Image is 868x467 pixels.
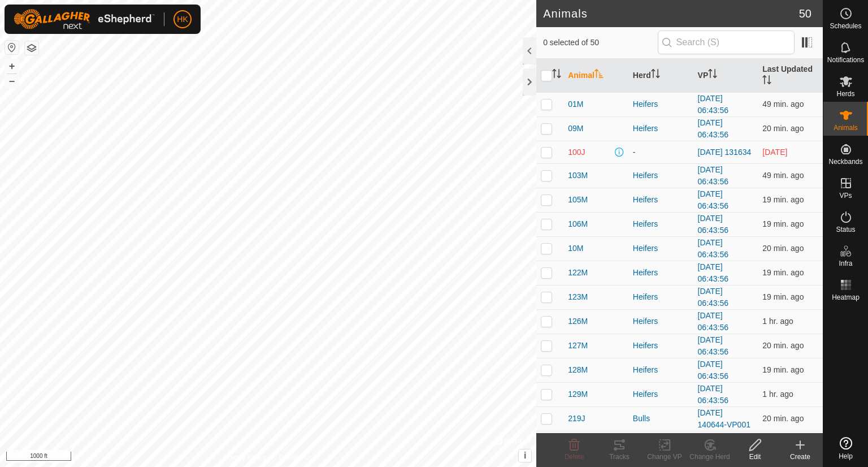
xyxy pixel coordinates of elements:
span: Oct 1, 2025, 5:32 PM [762,244,804,253]
a: [DATE] 06:43:56 [698,118,729,139]
h2: Animals [543,7,799,20]
div: Heifers [633,364,689,376]
span: 123M [568,291,588,303]
span: 129M [568,388,588,400]
span: Delete [565,453,584,461]
span: 122M [568,267,588,279]
button: Map Layers [25,41,38,55]
a: Privacy Policy [224,452,266,462]
span: Oct 1, 2025, 5:32 PM [762,365,804,374]
div: Heifers [633,170,689,181]
a: [DATE] 06:43:56 [698,238,729,259]
span: 127M [568,340,588,352]
span: Oct 1, 2025, 4:32 PM [762,317,793,326]
p-sorticon: Activate to sort [762,77,771,86]
span: i [524,451,526,460]
span: HK [177,14,188,25]
a: [DATE] 140644-VP001 [698,408,750,429]
span: Oct 1, 2025, 5:32 PM [762,124,804,133]
div: Bulls [633,413,689,425]
div: Heifers [633,315,689,327]
a: [DATE] 06:43:56 [698,262,729,283]
span: Oct 1, 2025, 5:02 PM [762,171,804,180]
button: i [519,449,531,462]
span: 106M [568,218,588,230]
div: Heifers [633,243,689,254]
a: [DATE] 06:43:56 [698,287,729,308]
span: Oct 1, 2025, 4:33 PM [762,390,793,399]
span: 105M [568,194,588,206]
th: VP [693,59,758,93]
span: Oct 1, 2025, 5:32 PM [762,414,804,423]
div: Heifers [633,267,689,279]
span: 128M [568,364,588,376]
span: Sep 24, 2025, 4:02 AM [762,148,787,157]
th: Last Updated [758,59,823,93]
button: Reset Map [5,41,19,54]
span: Oct 1, 2025, 5:02 PM [762,100,804,109]
a: [DATE] 06:43:56 [698,433,729,453]
a: [DATE] 06:43:56 [698,165,729,186]
span: Animals [834,124,858,131]
a: [DATE] 06:43:56 [698,189,729,210]
div: Tracks [597,452,642,462]
div: Heifers [633,123,689,135]
span: 01M [568,98,583,110]
span: Neckbands [828,158,862,165]
a: [DATE] 06:43:56 [698,335,729,356]
div: Heifers [633,194,689,206]
div: Change VP [642,452,687,462]
p-sorticon: Activate to sort [594,71,604,80]
span: VPs [839,192,852,199]
span: Herds [836,90,854,97]
a: [DATE] 131634 [698,148,752,157]
span: 219J [568,413,585,425]
div: Heifers [633,98,689,110]
button: – [5,74,19,88]
span: Schedules [830,23,861,29]
span: 0 selected of 50 [543,37,657,49]
a: [DATE] 06:43:56 [698,384,729,405]
img: Gallagher Logo [14,9,155,29]
span: Notifications [827,57,864,63]
p-sorticon: Activate to sort [552,71,561,80]
span: Oct 1, 2025, 5:32 PM [762,341,804,350]
span: Help [839,453,853,460]
span: Status [836,226,855,233]
span: 10M [568,243,583,254]
span: Oct 1, 2025, 5:32 PM [762,219,804,228]
span: Infra [839,260,852,267]
span: 126M [568,315,588,327]
span: Oct 1, 2025, 5:32 PM [762,195,804,204]
button: + [5,59,19,73]
div: Change Herd [687,452,732,462]
div: Heifers [633,291,689,303]
span: 103M [568,170,588,181]
div: Heifers [633,388,689,400]
span: 100J [568,146,585,158]
p-sorticon: Activate to sort [651,71,660,80]
span: Heatmap [832,294,860,301]
div: Edit [732,452,778,462]
th: Herd [628,59,693,93]
span: 50 [799,5,811,22]
div: Heifers [633,218,689,230]
a: Contact Us [279,452,313,462]
a: Help [823,433,868,464]
a: [DATE] 06:43:56 [698,94,729,115]
div: - [633,146,689,158]
span: Oct 1, 2025, 5:32 PM [762,268,804,277]
div: Heifers [633,340,689,352]
a: [DATE] 06:43:56 [698,360,729,380]
p-sorticon: Activate to sort [708,71,717,80]
div: Create [778,452,823,462]
a: [DATE] 06:43:56 [698,311,729,332]
a: [DATE] 06:43:56 [698,214,729,235]
span: 09M [568,123,583,135]
span: Oct 1, 2025, 5:32 PM [762,292,804,301]
input: Search (S) [658,31,795,54]
th: Animal [563,59,628,93]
